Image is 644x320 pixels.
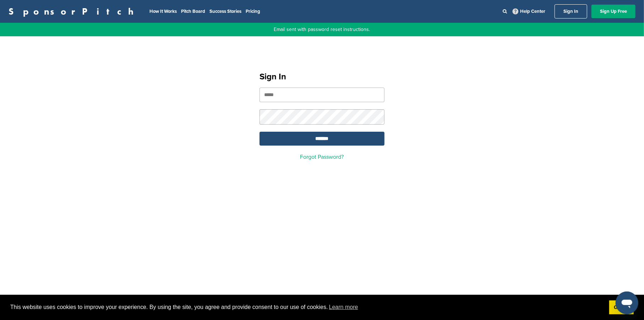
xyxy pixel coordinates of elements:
[328,302,359,313] a: learn more about cookies
[149,9,177,14] a: How It Works
[616,292,638,314] iframe: Button to launch messaging window
[260,70,384,83] h1: Sign In
[209,9,241,14] a: Success Stories
[555,4,587,19] a: Sign In
[181,9,205,14] a: Pitch Board
[591,5,635,18] a: Sign Up Free
[10,302,604,313] span: This website uses cookies to improve your experience. By using the site, you agree and provide co...
[246,9,260,14] a: Pricing
[9,7,138,16] a: SponsorPitch
[511,7,547,16] a: Help Center
[300,153,344,161] a: Forgot Password?
[609,300,634,315] a: dismiss cookie message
